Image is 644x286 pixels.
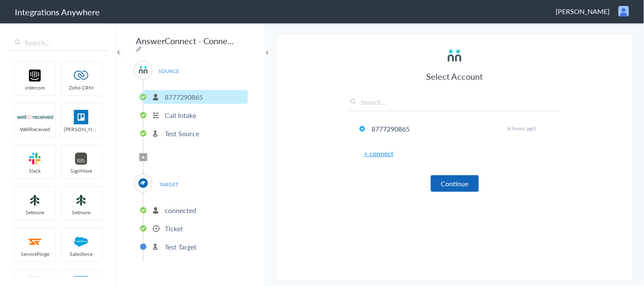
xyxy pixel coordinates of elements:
[349,97,561,111] input: Search...
[153,65,185,77] span: SOURCE
[17,235,53,249] img: serviceforge-icon.png
[63,235,99,249] img: salesforce-logo.svg
[63,151,99,166] img: signmore-logo.png
[165,129,199,138] p: Test Source
[153,179,185,190] span: TARGET
[14,250,56,258] span: ServiceForge
[165,92,203,102] p: 8777290865
[14,209,56,216] span: Setmore
[14,126,56,133] span: WellReceived
[63,193,99,207] img: setmoreNew.jpg
[556,6,610,16] span: [PERSON_NAME]
[619,6,629,17] img: user.png
[507,125,536,132] span: (4 hours ago)
[17,110,53,124] img: wr-logo.svg
[349,70,561,82] h3: Select Account
[364,149,394,158] a: + connect
[61,126,102,133] span: [PERSON_NAME]
[8,35,108,51] input: Search...
[17,151,53,166] img: slack-logo.svg
[61,84,102,91] span: Zoho CRM
[61,209,102,216] span: Setmore
[446,47,463,64] img: answerconnect-logo.svg
[63,110,99,124] img: trello.png
[15,6,100,18] h1: Integrations Anywhere
[165,205,196,215] p: connected
[138,64,149,75] img: answerconnect-logo.svg
[17,68,53,83] img: intercom-logo.svg
[61,250,102,258] span: Salesforce
[165,242,197,252] p: Test Target
[165,224,183,233] p: Ticket
[63,68,99,83] img: zoho-logo.svg
[165,110,196,120] p: Call Intake
[17,193,53,207] img: setmoreNew.jpg
[61,167,102,174] span: SignMore
[14,84,56,91] span: intercom
[431,175,479,192] button: Continue
[138,178,149,188] img: connectwise.png
[14,167,56,174] span: Slack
